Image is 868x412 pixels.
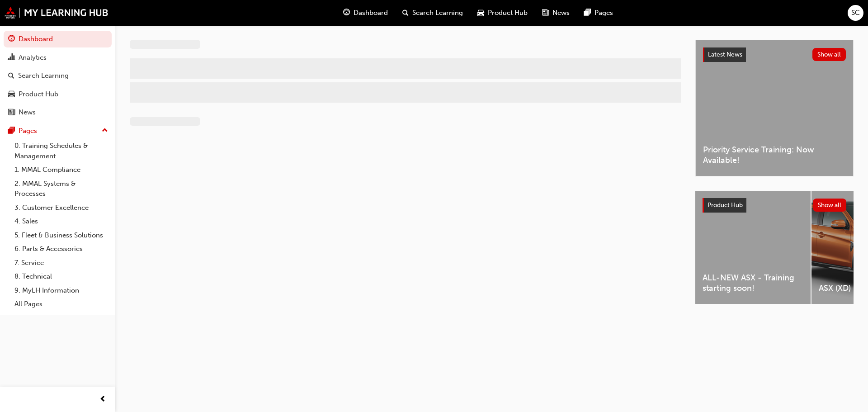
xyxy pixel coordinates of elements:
span: news-icon [542,7,549,19]
div: Search Learning [18,71,69,81]
a: 9. MyLH Information [11,284,112,298]
span: car-icon [8,90,15,99]
a: Analytics [4,49,112,66]
a: 5. Fleet & Business Solutions [11,228,112,242]
span: guage-icon [343,7,350,19]
a: ALL-NEW ASX - Training starting soon! [695,191,811,304]
button: SC [848,5,863,21]
button: Pages [4,123,112,139]
span: SC [851,8,860,18]
a: 0. Training Schedules & Management [11,139,112,163]
a: news-iconNews [535,4,577,22]
div: Pages [19,126,37,136]
span: guage-icon [8,35,15,43]
button: DashboardAnalyticsSearch LearningProduct HubNews [4,29,112,123]
a: guage-iconDashboard [336,4,395,22]
a: car-iconProduct Hub [470,4,535,22]
a: 2. MMAL Systems & Processes [11,177,112,201]
a: Latest NewsShow all [703,47,846,62]
span: Pages [594,8,613,18]
span: News [552,8,570,18]
a: Latest NewsShow allPriority Service Training: Now Available! [695,40,854,176]
a: search-iconSearch Learning [395,4,470,22]
div: News [19,107,36,118]
span: car-icon [477,7,484,19]
a: Product Hub [4,86,112,103]
a: 1. MMAL Compliance [11,163,112,177]
span: Search Learning [412,8,463,18]
a: All Pages [11,297,112,311]
span: pages-icon [8,127,15,135]
a: 8. Technical [11,270,112,284]
span: ALL-NEW ASX - Training starting soon! [703,273,803,293]
a: Dashboard [4,31,112,47]
span: chart-icon [8,54,15,62]
div: Analytics [19,52,47,63]
a: Product HubShow all [703,198,846,213]
img: mmal [5,7,108,19]
a: 3. Customer Excellence [11,201,112,215]
span: search-icon [8,72,14,80]
span: Latest News [708,51,742,58]
a: 4. Sales [11,214,112,228]
a: News [4,104,112,121]
a: 7. Service [11,256,112,270]
span: search-icon [402,7,409,19]
span: Dashboard [354,8,388,18]
button: Show all [812,48,846,61]
span: prev-icon [99,394,106,405]
span: pages-icon [584,7,591,19]
span: Product Hub [708,201,743,209]
button: Show all [813,199,847,212]
div: Product Hub [19,89,58,99]
span: Priority Service Training: Now Available! [703,145,846,165]
a: 6. Parts & Accessories [11,242,112,256]
a: Search Learning [4,67,112,84]
a: pages-iconPages [577,4,620,22]
span: news-icon [8,109,15,117]
span: Product Hub [488,8,528,18]
span: up-icon [102,125,108,137]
